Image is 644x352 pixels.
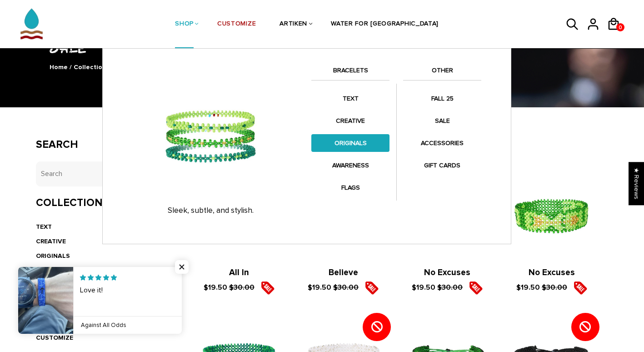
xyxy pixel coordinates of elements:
a: AWARENESS [311,156,389,174]
img: sale5.png [365,281,379,295]
a: SALE [403,112,481,130]
s: $30.00 [542,283,567,292]
a: No Excuses [529,267,575,278]
a: Home [50,63,68,71]
img: sale5.png [469,281,483,295]
img: Review picture [18,267,73,334]
span: $19.50 [516,283,540,292]
a: Believe [329,267,358,278]
s: $30.00 [229,283,255,292]
a: OTHER [403,65,481,80]
a: TEXT [311,90,389,107]
a: CUSTOMIZE [217,0,256,49]
h3: Collections [36,196,169,210]
a: BRACELETS [311,65,389,80]
a: FLAGS [311,179,389,196]
a: TEXT [36,223,52,231]
img: sale5.png [574,281,587,295]
a: CREATIVE [36,237,66,245]
p: Love it! [80,286,103,295]
span: $19.50 [204,283,227,292]
span: Close popup widget [175,260,189,274]
a: CUSTOMIZE [36,334,73,342]
img: sale5.png [261,281,275,295]
span: $19.50 [308,283,331,292]
a: SHOP [175,0,194,49]
a: ACCESSORIES [403,134,481,152]
a: ORIGINALS [36,252,70,260]
s: $30.00 [437,283,463,292]
div: Against All Odds [81,321,175,329]
span: $19.50 [412,283,435,292]
a: ARTIKEN [280,0,307,49]
a: No Excuses [424,267,470,278]
a: 0 [616,23,624,31]
h3: Search [36,138,169,151]
a: WATER FOR [GEOGRAPHIC_DATA] [331,0,439,49]
input: Search [36,161,169,186]
a: FALL 25 [403,90,481,107]
span: / [70,63,72,71]
span: 0 [616,22,624,33]
div: 5 stars [80,273,175,282]
a: ORIGINALS [311,134,389,152]
a: Collections [74,63,109,71]
a: All In [229,267,249,278]
div: Click to open Judge.me floating reviews tab [629,162,644,205]
a: CREATIVE [311,112,389,130]
p: Sleek, subtle, and stylish. [119,206,302,215]
s: $30.00 [333,283,359,292]
a: GIFT CARDS [403,156,481,174]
